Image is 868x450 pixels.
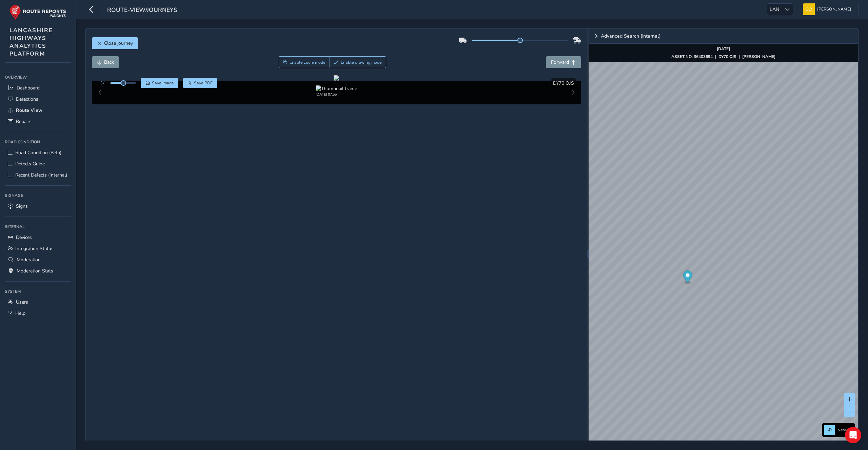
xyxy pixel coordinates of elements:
[183,78,217,88] button: PDF
[671,54,775,59] div: | |
[5,147,71,158] a: Road Condition (Beta)
[5,201,71,212] a: Signs
[803,3,815,15] img: diamond-layout
[5,243,71,254] a: Integration Status
[15,245,54,252] span: Integration Status
[717,46,730,52] strong: [DATE]
[671,54,713,59] strong: ASSET NO. 36403694
[601,34,661,39] span: Advanced Search (internal)
[316,85,357,92] img: Thumbnail frame
[767,4,782,15] span: LAN
[92,56,119,68] button: Back
[316,92,357,97] div: [DATE] 07:55
[5,94,71,105] a: Detections
[16,96,38,102] span: Detections
[817,3,851,15] span: [PERSON_NAME]
[546,56,581,68] button: Forward
[16,118,32,125] span: Repairs
[5,190,71,201] div: Signage
[194,80,213,86] span: Save PDF
[5,308,71,319] a: Help
[683,271,692,285] div: Map marker
[5,72,71,82] div: Overview
[589,29,858,44] a: Expand
[718,54,736,59] strong: DY70 OJS
[5,105,71,116] a: Route View
[17,268,53,274] span: Moderation Stats
[5,222,71,232] div: Internal
[16,234,32,241] span: Devices
[104,40,133,46] span: Close journey
[152,80,174,86] span: Save image
[5,137,71,147] div: Road Condition
[16,299,28,305] span: Users
[837,427,853,433] span: Network
[15,149,61,156] span: Road Condition (Beta)
[5,169,71,181] a: Recent Defects (Internal)
[551,59,569,65] span: Forward
[107,6,177,15] span: route-view/journeys
[9,5,66,20] img: rr logo
[15,161,45,167] span: Defects Guide
[141,78,178,88] button: Save
[5,232,71,243] a: Devices
[5,286,71,296] div: System
[16,107,42,114] span: Route View
[16,203,28,209] span: Signs
[17,257,41,263] span: Moderation
[742,54,775,59] strong: [PERSON_NAME]
[5,265,71,277] a: Moderation Stats
[553,80,574,86] span: DY70 OJS
[92,37,138,49] button: Close journey
[5,254,71,265] a: Moderation
[17,85,40,91] span: Dashboard
[15,310,25,316] span: Help
[104,59,114,65] span: Back
[15,172,67,178] span: Recent Defects (Internal)
[341,60,382,65] span: Enable drawing mode
[5,82,71,94] a: Dashboard
[845,427,861,443] div: Open Intercom Messenger
[5,296,71,308] a: Users
[290,60,325,65] span: Enable zoom mode
[279,56,330,68] button: Zoom
[330,56,386,68] button: Draw
[9,26,53,58] span: LANCASHIRE HIGHWAYS ANALYTICS PLATFORM
[5,158,71,169] a: Defects Guide
[803,3,853,15] button: [PERSON_NAME]
[5,116,71,127] a: Repairs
